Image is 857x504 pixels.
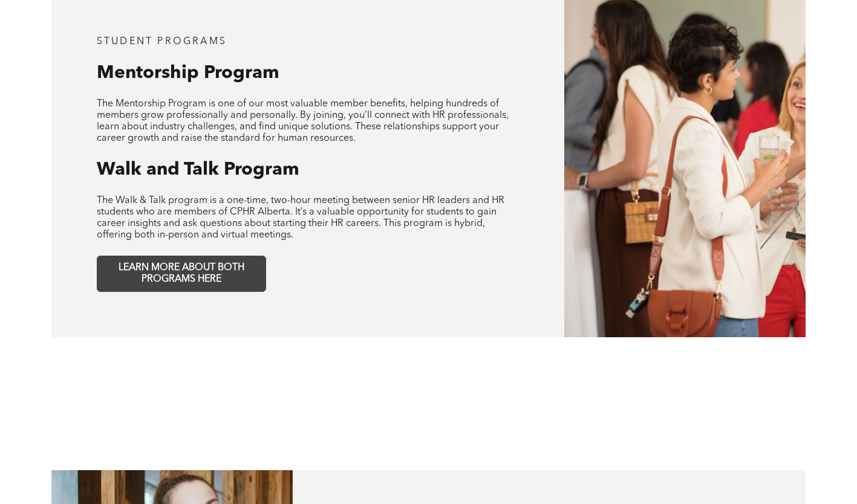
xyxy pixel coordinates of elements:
[97,196,504,240] span: The Walk & Talk program is a one-time, two-hour meeting between senior HR leaders and HR students...
[102,262,261,285] span: LEARN MORE ABOUT BOTH PROGRAMS HERE
[97,37,227,47] span: student programs
[97,62,519,84] h3: Mentorship Program
[97,99,509,143] span: The Mentorship Program is one of our most valuable member benefits, helping hundreds of members g...
[97,256,266,292] a: LEARN MORE ABOUT BOTH PROGRAMS HERE
[97,161,299,179] span: Walk and Talk Program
